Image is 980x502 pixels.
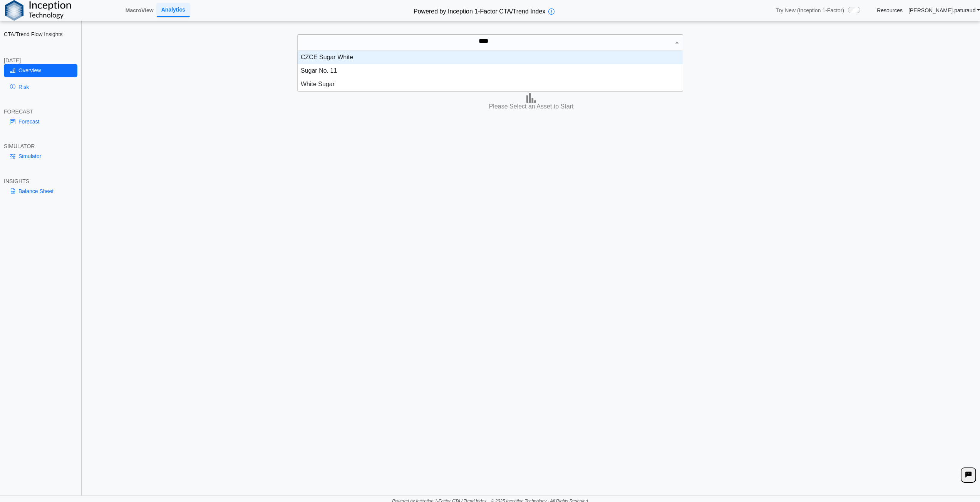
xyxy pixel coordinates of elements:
div: SIMULATOR [4,143,77,150]
div: [DATE] [4,57,77,64]
h2: CTA/Trend Flow Insights [4,31,77,38]
a: Balance Sheet [4,185,77,198]
a: Overview [4,64,77,77]
a: MacroView [122,4,157,17]
h3: Please Select an Asset to Start [84,103,978,111]
a: [PERSON_NAME].paturaud [908,7,980,14]
div: FORECAST [4,108,77,115]
span: Try New (Inception 1-Factor) [776,7,844,14]
div: CZCE Sugar White [298,51,683,64]
img: bar-chart.png [526,93,536,103]
div: INSIGHTS [4,178,77,185]
a: Risk [4,80,77,93]
a: Simulator [4,150,77,163]
a: Resources [877,7,903,14]
div: Sugar No. 11 [298,64,683,78]
a: Forecast [4,115,77,128]
a: Analytics [157,3,190,17]
div: White Sugar [298,78,683,91]
h2: Powered by Inception 1-Factor CTA/Trend Index [410,5,548,16]
div: grid [298,51,683,91]
h5: Positioning data updated at previous day close; Price and Flow estimates updated intraday (15-min... [87,73,976,78]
